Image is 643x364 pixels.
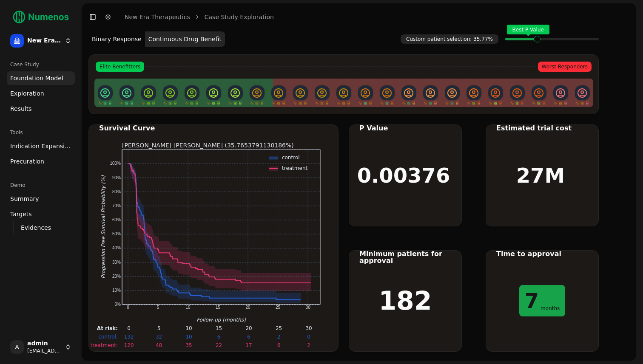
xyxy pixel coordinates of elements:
text: 40% [112,245,120,250]
text: treatment [282,165,307,171]
span: Elite Benefitters [96,62,144,72]
text: control [282,155,300,161]
span: Results [10,104,32,113]
span: Summary [10,195,39,203]
div: Survival Curve [99,125,328,132]
text: 80% [112,189,120,194]
button: Aadmin[EMAIL_ADDRESS] [7,337,75,357]
text: At risk: [97,325,117,331]
span: A [10,340,24,354]
h1: 182 [378,288,432,313]
span: Precuration [10,157,44,166]
text: 0 [307,334,310,340]
text: 120 [124,342,134,348]
span: Indication Expansion [10,142,71,150]
span: [EMAIL_ADDRESS] [27,347,61,354]
text: 90% [112,175,120,180]
a: New Era Therapeutics [125,13,190,21]
text: 25 [275,325,282,331]
div: Tools [7,126,75,139]
text: 10 [185,305,191,310]
span: Worst Responders [538,62,592,72]
span: months [541,306,560,311]
span: Custom patient selection: 35.77% [401,34,498,44]
span: Evidences [21,223,51,232]
text: 32 [155,334,162,340]
a: Results [7,102,75,116]
text: 30% [112,260,120,265]
span: Targets [10,210,32,218]
text: 30 [305,305,310,310]
span: New Era Therapeutics [27,37,61,45]
text: 30 [305,325,312,331]
button: Toggle Sidebar [87,11,99,23]
a: Evidences [17,222,65,234]
a: Indication Expansion [7,139,75,153]
button: Binary Response [88,31,145,47]
text: treatment: [90,342,117,348]
a: Case Study Exploration [205,13,274,21]
text: 10 [185,325,192,331]
h1: 7 [525,291,539,311]
text: [PERSON_NAME] [PERSON_NAME] (35.7653791130186%) [122,142,294,149]
a: Exploration [7,87,75,100]
text: 0 [127,305,129,310]
text: 132 [124,334,134,340]
text: control: [98,334,118,340]
img: Numenos [7,7,75,27]
text: 0 [127,325,131,331]
text: 0% [114,302,121,307]
div: Case Study [7,58,75,71]
text: Follow-up [months] [196,317,246,323]
a: Targets [7,207,75,221]
text: 22 [215,342,222,348]
text: 20 [245,325,252,331]
button: Toggle Dark Mode [102,11,114,23]
span: Exploration [10,89,44,98]
a: Foundation Model [7,71,75,85]
text: 20 [245,305,250,310]
h1: 27M [516,165,565,186]
text: 70% [112,203,120,208]
text: 60% [112,217,120,222]
span: Foundation Model [10,74,63,82]
a: Precuration [7,155,75,168]
text: 25 [276,305,281,310]
button: New Era Therapeutics [7,31,75,51]
text: 2 [277,334,280,340]
button: Continuous Drug Benefit [145,31,225,47]
text: 15 [215,325,222,331]
text: 100% [110,161,121,166]
h1: 0.00376 [357,165,450,186]
text: 6 [247,334,250,340]
a: Summary [7,192,75,206]
text: 5 [157,325,160,331]
text: Progression Free Survival Probability (%) [100,175,106,279]
div: Demo [7,178,75,192]
text: 20% [112,274,120,279]
text: 10% [112,288,120,293]
text: 35 [185,342,192,348]
text: 2 [307,342,310,348]
text: 10 [185,334,192,340]
text: 15 [216,305,221,310]
text: 17 [245,342,252,348]
span: Best P Value [507,25,549,34]
text: 48 [155,342,162,348]
text: 6 [277,342,280,348]
nav: breadcrumb [125,13,274,21]
text: 5 [156,305,159,310]
text: 50% [112,231,120,236]
text: 6 [217,334,220,340]
span: admin [27,340,61,347]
